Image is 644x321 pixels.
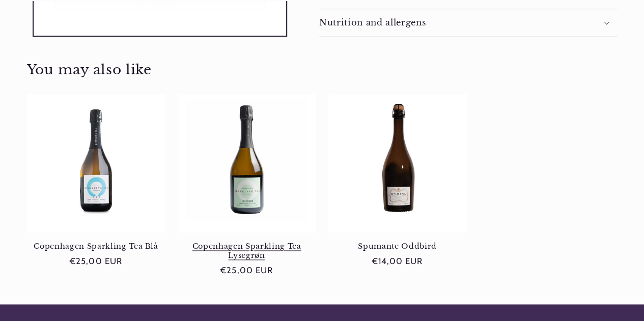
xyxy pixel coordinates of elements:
h2: Nutrition and allergens [319,17,426,28]
h2: You may also like [27,61,618,78]
a: Copenhagen Sparkling Tea Lysegrøn [178,242,316,260]
summary: Nutrition and allergens [319,9,618,36]
a: Copenhagen Sparkling Tea Blå [27,242,165,251]
a: Spumante Oddbird [328,242,467,251]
